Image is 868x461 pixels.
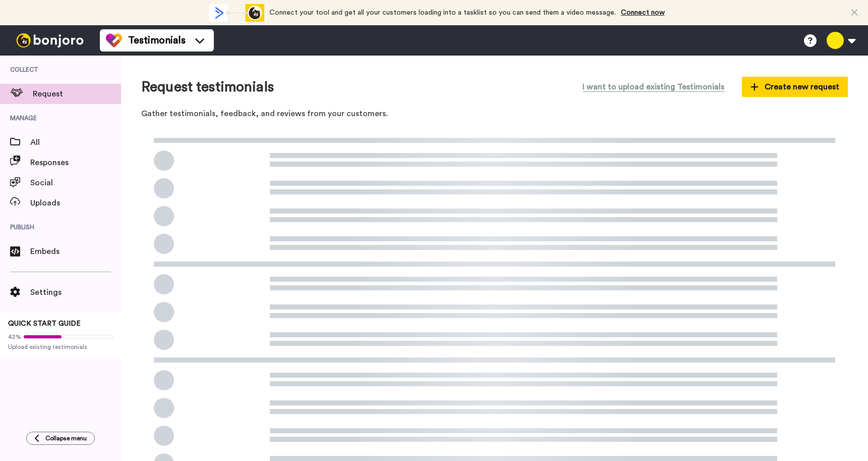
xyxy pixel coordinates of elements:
span: Settings [30,286,121,298]
button: Collapse menu [26,432,95,445]
button: I want to upload existing Testimonials [575,76,732,98]
p: Gather testimonials, feedback, and reviews from your customers. [141,108,848,120]
span: Social [30,177,121,189]
span: 42% [8,333,21,341]
img: tm-color.svg [106,32,122,48]
span: Embeds [30,245,121,258]
span: Responses [30,157,121,169]
span: Uploads [30,197,121,209]
span: All [30,136,121,148]
span: Connect your tool and get all your customers loading into a tasklist so you can send them a video... [269,9,616,16]
button: Create new request [742,77,848,97]
span: I want to upload existing Testimonials [583,81,724,93]
span: Create new request [750,81,839,93]
h1: Request testimonials [141,79,274,95]
span: Testimonials [128,33,186,47]
div: animation [209,4,264,22]
span: Request [33,88,121,100]
img: bj-logo-header-white.svg [12,33,88,47]
a: Connect now [621,9,665,16]
span: Upload existing testimonials [8,343,113,351]
span: Collapse menu [45,434,87,442]
span: QUICK START GUIDE [8,320,81,327]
